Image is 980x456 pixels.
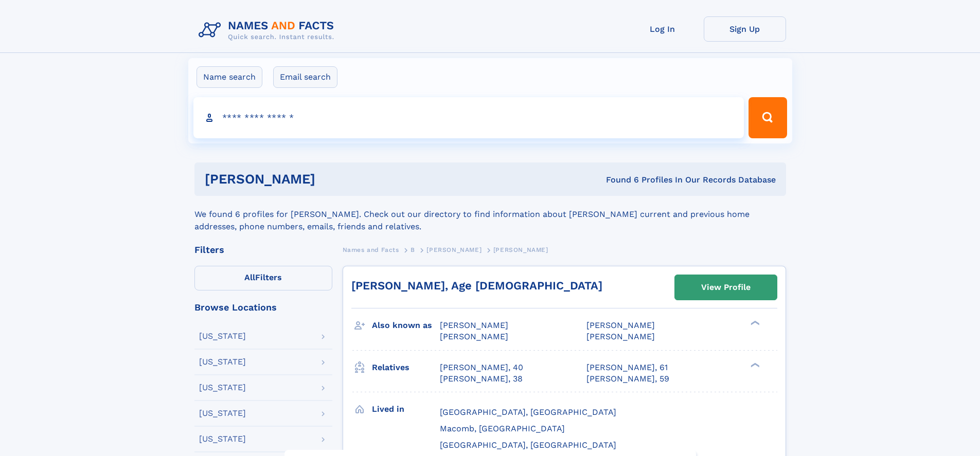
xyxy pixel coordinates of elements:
[586,362,668,373] a: [PERSON_NAME], 61
[440,424,565,433] span: Macomb, [GEOGRAPHIC_DATA]
[440,320,508,330] span: [PERSON_NAME]
[440,440,616,450] span: [GEOGRAPHIC_DATA], [GEOGRAPHIC_DATA]
[440,362,523,373] a: [PERSON_NAME], 40
[493,246,548,253] span: [PERSON_NAME]
[273,66,337,88] label: Email search
[440,407,616,417] span: [GEOGRAPHIC_DATA], [GEOGRAPHIC_DATA]
[411,243,415,256] a: B
[586,332,655,341] span: [PERSON_NAME]
[372,359,440,376] h3: Relatives
[748,361,760,368] div: ❯
[411,246,415,253] span: B
[372,317,440,334] h3: Also known as
[586,373,669,385] a: [PERSON_NAME], 59
[748,320,760,326] div: ❯
[244,272,255,282] span: All
[199,358,246,366] div: [US_STATE]
[194,196,786,233] div: We found 6 profiles for [PERSON_NAME]. Check out our directory to find information about [PERSON_...
[351,279,602,292] a: [PERSON_NAME], Age [DEMOGRAPHIC_DATA]
[343,243,399,256] a: Names and Facts
[704,16,786,42] a: Sign Up
[199,409,246,417] div: [US_STATE]
[460,174,776,186] div: Found 6 Profiles In Our Records Database
[749,97,787,138] button: Search Button
[197,66,262,88] label: Name search
[621,16,704,42] a: Log In
[701,276,751,299] div: View Profile
[199,332,246,340] div: [US_STATE]
[586,320,655,330] span: [PERSON_NAME]
[426,243,482,256] a: [PERSON_NAME]
[193,97,744,138] input: search input
[205,173,461,186] h1: [PERSON_NAME]
[675,275,777,300] a: View Profile
[194,16,343,44] img: Logo Names and Facts
[440,373,523,385] a: [PERSON_NAME], 38
[194,303,332,312] div: Browse Locations
[199,435,246,443] div: [US_STATE]
[194,266,332,290] label: Filters
[426,246,482,253] span: [PERSON_NAME]
[199,384,246,392] div: [US_STATE]
[194,245,332,254] div: Filters
[440,332,508,341] span: [PERSON_NAME]
[372,400,440,418] h3: Lived in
